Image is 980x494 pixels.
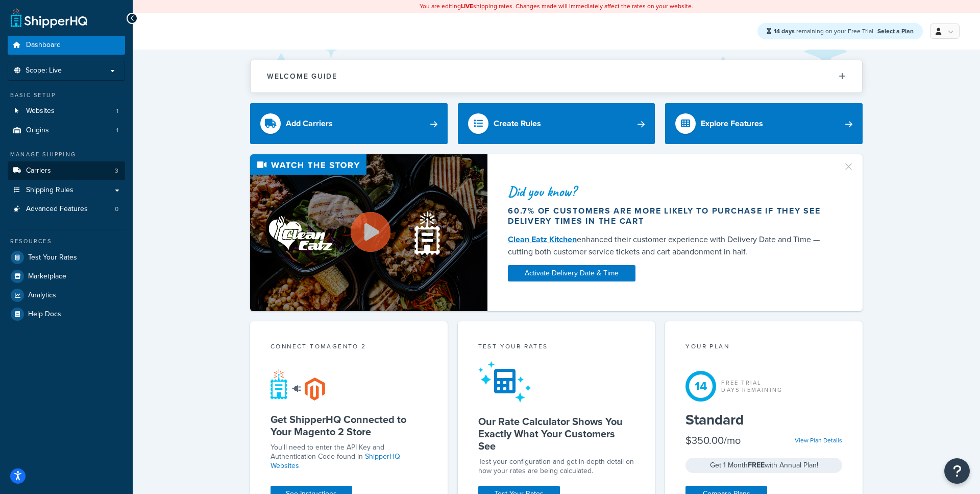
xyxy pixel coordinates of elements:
strong: FREE [748,460,765,471]
span: Advanced Features [26,205,88,214]
div: $350.00/mo [685,433,741,448]
a: Websites1 [8,102,125,121]
div: enhanced their customer experience with Delivery Date and Time — cutting both customer service ti... [508,233,830,258]
li: Websites [8,102,125,121]
div: Did you know? [508,184,830,199]
b: LIVE [461,2,473,11]
a: Advanced Features0 [8,200,125,219]
h5: Standard [685,412,842,428]
li: Origins [8,121,125,140]
span: Test Your Rates [28,253,77,262]
h2: Welcome Guide [267,73,337,80]
div: Connect to Magento 2 [271,342,427,354]
span: remaining on your Free Trial [774,27,875,36]
strong: 14 days [774,27,795,36]
span: Marketplace [28,272,66,281]
div: Your Plan [685,342,842,354]
a: Create Rules [458,103,655,144]
a: Origins1 [8,121,125,140]
a: Clean Eatz Kitchen [508,233,577,245]
a: Explore Features [665,103,863,144]
a: Carriers3 [8,161,125,180]
div: Create Rules [494,116,541,131]
div: Explore Features [701,116,763,131]
img: connect-shq-magento-24cdf84b.svg [271,369,325,401]
span: Analytics [28,291,56,300]
a: Select a Plan [877,27,914,36]
a: View Plan Details [795,436,842,445]
div: Resources [8,237,125,246]
img: Video thumbnail [250,154,487,311]
p: You'll need to enter the API Key and Authentication Code found in [271,443,427,471]
button: Welcome Guide [251,60,862,92]
h5: Get ShipperHQ Connected to Your Magento 2 Store [271,413,427,438]
a: Analytics [8,286,125,304]
div: Add Carriers [286,116,333,131]
div: 14 [685,371,716,402]
span: Websites [26,107,55,115]
a: Activate Delivery Date & Time [508,265,635,281]
div: 60.7% of customers are more likely to purchase if they see delivery times in the cart [508,206,830,226]
div: Get 1 Month with Annual Plan! [685,458,842,473]
button: Open Resource Center [944,458,970,484]
span: Origins [26,126,49,135]
span: Scope: Live [26,66,62,75]
span: Help Docs [28,310,61,319]
a: Test Your Rates [8,248,125,267]
span: Carriers [26,167,51,175]
span: 1 [116,126,118,135]
a: Help Docs [8,305,125,323]
a: ShipperHQ Websites [271,451,400,471]
a: Add Carriers [250,103,448,144]
span: 3 [115,167,118,175]
span: Dashboard [26,41,61,50]
div: Test your rates [478,342,635,354]
li: Carriers [8,161,125,180]
li: Advanced Features [8,200,125,219]
a: Dashboard [8,36,125,55]
a: Marketplace [8,267,125,286]
div: Test your configuration and get in-depth detail on how your rates are being calculated. [478,457,635,476]
span: 1 [116,107,118,115]
span: Shipping Rules [26,186,73,195]
span: 0 [115,205,118,214]
a: Shipping Rules [8,181,125,200]
div: Basic Setup [8,91,125,100]
h5: Our Rate Calculator Shows You Exactly What Your Customers See [478,415,635,452]
div: Manage Shipping [8,150,125,159]
div: Free Trial Days Remaining [721,379,782,393]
